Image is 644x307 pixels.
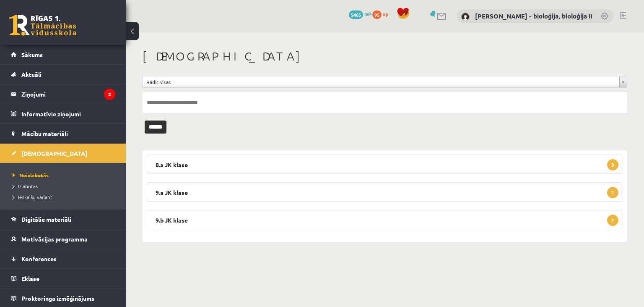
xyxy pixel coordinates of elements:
span: Izlabotās [13,183,38,189]
a: Ieskaišu varianti [13,193,117,201]
h1: [DEMOGRAPHIC_DATA] [143,49,627,63]
a: Sākums [11,45,115,64]
legend: 8.a JK klase [147,155,623,174]
span: Neizlabotās [13,172,49,178]
span: 1 [607,215,618,226]
i: 2 [104,89,115,100]
legend: 9.b JK klase [147,210,623,229]
a: Neizlabotās [13,171,117,179]
span: 3 [607,159,618,171]
img: Elza Saulīte - bioloģija, bioloģija II [461,13,470,21]
a: 5465 mP [349,10,371,17]
span: Eklase [21,275,39,282]
a: Rādīt visas [143,76,627,87]
span: [DEMOGRAPHIC_DATA] [21,150,87,157]
span: Konferences [21,255,57,262]
a: Motivācijas programma [11,229,115,249]
a: Rīgas 1. Tālmācības vidusskola [9,15,76,36]
span: Rādīt visas [146,76,616,87]
a: 95 xp [372,10,392,17]
a: [DEMOGRAPHIC_DATA] [11,144,115,163]
span: xp [383,10,388,17]
span: Ieskaišu varianti [13,194,54,200]
legend: Informatīvie ziņojumi [21,104,115,123]
legend: Ziņojumi [21,84,115,104]
span: Aktuāli [21,71,42,78]
a: Konferences [11,249,115,268]
span: Digitālie materiāli [21,215,71,223]
span: 95 [372,10,382,19]
a: Informatīvie ziņojumi [11,104,115,123]
span: mP [364,10,371,17]
span: Motivācijas programma [21,235,88,243]
a: Aktuāli [11,65,115,84]
span: 5465 [349,10,363,19]
a: [PERSON_NAME] - bioloģija, bioloģija II [475,12,592,20]
span: Mācību materiāli [21,130,68,137]
a: Ziņojumi2 [11,84,115,104]
span: 1 [607,187,618,198]
a: Digitālie materiāli [11,210,115,229]
a: Mācību materiāli [11,124,115,143]
a: Eklase [11,269,115,288]
span: Sākums [21,51,43,58]
span: Proktoringa izmēģinājums [21,294,94,302]
legend: 9.a JK klase [147,182,623,202]
a: Izlabotās [13,182,117,190]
